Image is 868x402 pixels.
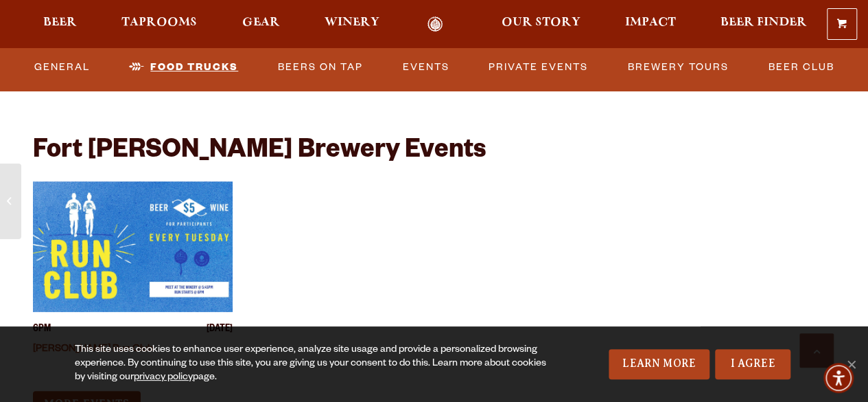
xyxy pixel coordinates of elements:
[325,17,379,28] span: Winery
[823,363,854,393] div: Accessibility Menu
[483,52,594,83] a: Private Events
[33,181,233,312] a: View event details
[33,137,486,168] h2: Fort [PERSON_NAME] Brewery Events
[29,52,95,83] a: General
[712,16,816,32] a: Beer Finder
[625,17,676,28] span: Impact
[397,52,455,83] a: Events
[43,17,77,28] span: Beer
[33,323,51,337] span: 6PM
[622,52,734,83] a: Brewery Tours
[316,16,388,32] a: Winery
[134,372,193,383] a: privacy policy
[121,17,197,28] span: Taprooms
[207,323,233,337] span: [DATE]
[762,52,839,83] a: Beer Club
[124,52,244,83] a: Food Trucks
[242,17,280,28] span: Gear
[715,349,790,379] a: I Agree
[272,52,368,83] a: Beers on Tap
[493,16,589,32] a: Our Story
[720,17,807,28] span: Beer Finder
[609,349,709,379] a: Learn More
[34,16,86,32] a: Beer
[616,16,685,32] a: Impact
[410,16,461,32] a: Odell Home
[75,344,554,385] div: This site uses cookies to enhance user experience, analyze site usage and provide a personalized ...
[113,16,206,32] a: Taprooms
[502,17,580,28] span: Our Story
[233,16,289,32] a: Gear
